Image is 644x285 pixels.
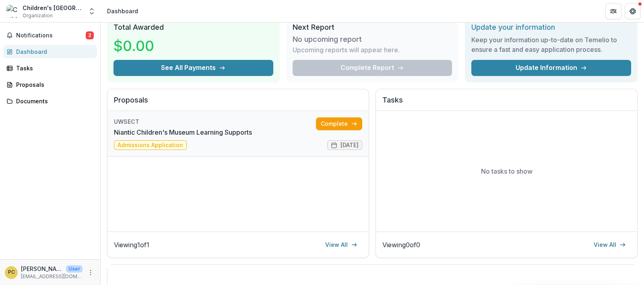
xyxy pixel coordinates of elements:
a: Documents [3,94,97,108]
h2: Proposals [114,96,362,111]
div: Phyllis Cappuccio [8,270,15,275]
h2: Total Awarded [114,23,273,32]
span: Organization [23,12,53,19]
p: [PERSON_NAME] [21,264,63,273]
a: View All [589,238,631,251]
button: More [86,268,95,277]
a: Tasks [3,62,97,75]
div: Documents [16,97,91,105]
h2: Tasks [382,96,631,111]
h3: Keep your information up-to-date on Temelio to ensure a fast and easy application process. [471,35,631,54]
a: View All [320,238,362,251]
div: Proposals [16,80,91,89]
p: [EMAIL_ADDRESS][DOMAIN_NAME] [21,273,83,280]
button: Partners [605,3,621,19]
div: Children's [GEOGRAPHIC_DATA], Inc. [23,4,83,12]
h2: Next Report [293,23,452,32]
button: Open entity switcher [86,3,97,19]
span: Notifications [16,32,86,39]
div: Dashboard [16,47,91,56]
a: Niantic Children's Museum Learning Supports [114,127,252,137]
img: Children's Museum of Southeastern CT, Inc. [6,5,19,18]
p: Upcoming reports will appear here. [293,45,400,55]
button: Notifications2 [3,29,97,42]
p: Viewing 1 of 1 [114,240,149,250]
a: Dashboard [3,45,97,58]
span: 2 [86,31,94,39]
div: Tasks [16,64,91,72]
a: Complete [316,117,362,130]
button: See All Payments [114,60,273,76]
p: Viewing 0 of 0 [382,240,420,250]
p: No tasks to show [481,166,533,176]
p: User [66,265,83,273]
h3: $0.00 [114,35,174,57]
button: Get Help [625,3,641,19]
h3: No upcoming report [293,35,362,44]
a: Update Information [471,60,631,76]
div: Dashboard [107,7,138,15]
nav: breadcrumb [104,5,141,17]
a: Proposals [3,78,97,91]
h2: Update your information [471,23,631,32]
